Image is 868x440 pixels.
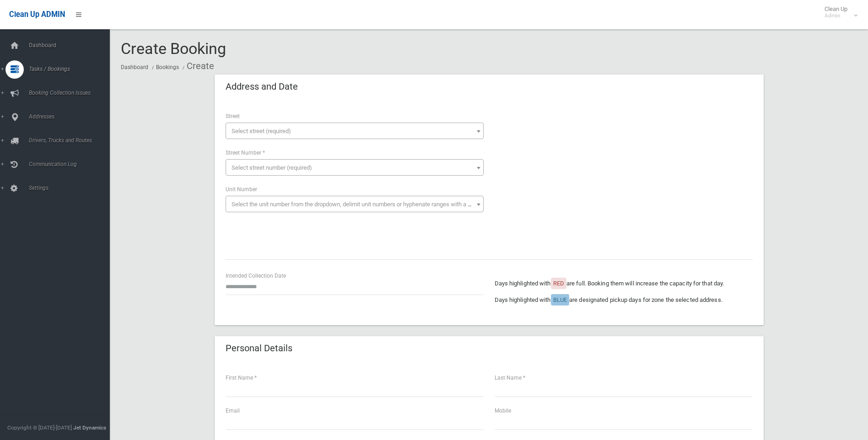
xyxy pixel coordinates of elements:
span: Communication Log [26,161,117,167]
span: Tasks / Bookings [26,66,117,72]
span: Select street (required) [232,128,291,134]
span: Copyright © [DATE]-[DATE] [7,424,72,431]
p: Days highlighted with are designated pickup days for zone the selected address. [495,295,753,306]
span: BLUE [553,296,567,303]
span: Clean Up ADMIN [9,10,65,19]
li: Create [180,58,214,75]
header: Address and Date [215,78,309,96]
p: Days highlighted with are full. Booking them will increase the capacity for that day. [495,278,753,289]
span: RED [553,280,564,287]
span: Settings [26,185,117,191]
span: Drivers, Trucks and Routes [26,137,117,144]
span: Dashboard [26,42,117,48]
span: Select street number (required) [232,164,312,171]
strong: Jet Dynamics [73,424,106,431]
span: Clean Up [820,5,857,19]
span: Addresses [26,113,117,120]
a: Dashboard [121,64,148,70]
a: Bookings [156,64,179,70]
header: Personal Details [215,339,303,357]
span: Select the unit number from the dropdown, delimit unit numbers or hyphenate ranges with a comma [232,201,487,208]
small: Admin [825,12,847,19]
span: Create Booking [121,39,226,58]
span: Booking Collection Issues [26,90,117,96]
